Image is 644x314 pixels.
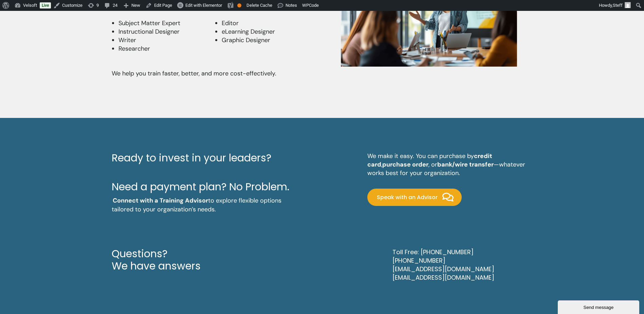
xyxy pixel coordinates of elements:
li: Instructional Designer [118,28,216,36]
p: We help you train faster, better, and more cost-effectively. [112,69,319,78]
span: Steff [613,3,623,8]
a: Live [40,2,51,8]
h2: Questions? We have answers [112,248,290,272]
iframe: chat widget [558,299,641,314]
strong: purchase order [382,160,428,169]
p: to explore flexible options tailored to your organization’s needs. [112,196,303,213]
span: Speak with an Advisor [377,194,438,200]
a: Speak with an Advisor [367,189,462,206]
h2: Need a payment plan? No Problem. [112,181,303,193]
li: Writer [118,36,216,45]
strong: Connect with a Training Advisor [113,196,208,205]
li: Researcher [118,45,216,53]
li: eLearning Designer [222,28,319,36]
div: Toll Free: [PHONE_NUMBER] [PHONE_NUMBER] [EMAIL_ADDRESS][DOMAIN_NAME] [EMAIL_ADDRESS][DOMAIN_NAME] [392,248,494,282]
div: OK [237,3,241,7]
p: We make it easy. You can purchase by , , or —whatever works best for your organization. [367,152,532,178]
strong: credit card [367,152,492,169]
li: Graphic Designer [222,36,319,45]
span: Edit with Elementor [185,3,222,8]
li: Editor [222,19,319,28]
li: Subject Matter Expert [118,19,216,28]
strong: bank/wire transfer [437,160,494,169]
h2: Ready to invest in your leaders? [112,152,299,164]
